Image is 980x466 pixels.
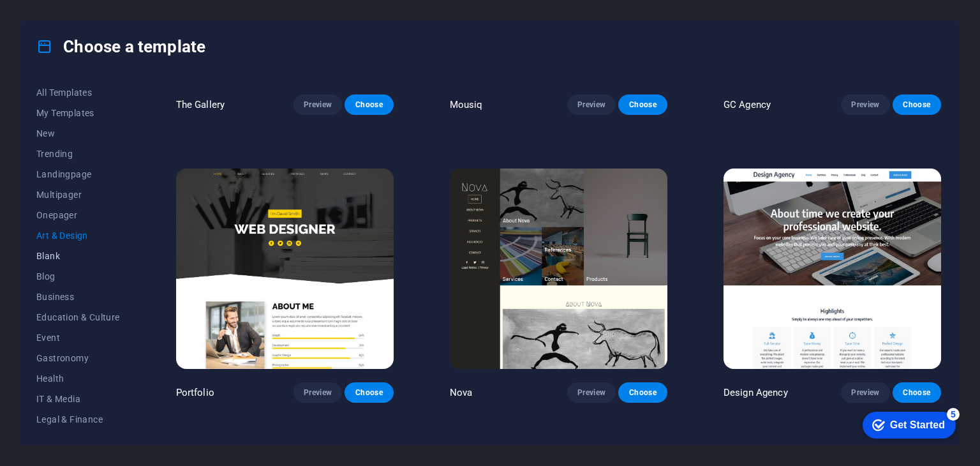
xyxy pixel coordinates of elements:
[36,353,120,363] span: Gastronomy
[36,164,120,184] button: Landingpage
[36,389,120,409] button: IT & Media
[618,382,667,403] button: Choose
[10,6,103,33] div: Get Started 5 items remaining, 0% complete
[36,312,120,322] span: Education & Culture
[36,251,120,261] span: Blank
[567,94,616,115] button: Preview
[36,292,120,302] span: Business
[36,368,120,389] button: Health
[94,3,107,15] div: 5
[36,103,120,123] button: My Templates
[345,382,393,403] button: Choose
[36,409,120,430] button: Legal & Finance
[176,386,214,399] p: Portfolio
[36,394,120,404] span: IT & Media
[36,184,120,205] button: Multipager
[36,271,120,282] span: Blog
[577,100,605,110] span: Preview
[36,190,120,200] span: Multipager
[618,94,667,115] button: Choose
[176,169,394,369] img: Portfolio
[304,387,332,398] span: Preview
[355,387,383,398] span: Choose
[36,144,120,164] button: Trending
[450,386,473,399] p: Nova
[36,373,120,384] span: Health
[293,382,342,403] button: Preview
[450,169,667,369] img: Nova
[36,307,120,327] button: Education & Culture
[36,87,120,98] span: All Templates
[36,149,120,159] span: Trending
[36,123,120,144] button: New
[36,225,120,246] button: Art & Design
[577,387,605,398] span: Preview
[841,382,889,403] button: Preview
[851,387,879,398] span: Preview
[893,382,941,403] button: Choose
[304,100,332,110] span: Preview
[176,98,225,111] p: The Gallery
[903,100,931,110] span: Choose
[36,210,120,220] span: Onepager
[36,266,120,287] button: Blog
[293,94,342,115] button: Preview
[36,169,120,179] span: Landingpage
[724,386,788,399] p: Design Agency
[36,205,120,225] button: Onepager
[36,287,120,307] button: Business
[36,327,120,348] button: Event
[345,94,393,115] button: Choose
[36,128,120,139] span: New
[841,94,889,115] button: Preview
[36,333,120,343] span: Event
[355,100,383,110] span: Choose
[628,100,657,110] span: Choose
[36,230,120,241] span: Art & Design
[567,382,616,403] button: Preview
[36,246,120,266] button: Blank
[851,100,879,110] span: Preview
[628,387,657,398] span: Choose
[36,36,205,57] h4: Choose a template
[36,82,120,103] button: All Templates
[724,169,941,369] img: Design Agency
[724,98,771,111] p: GC Agency
[450,98,483,111] p: Mousiq
[36,414,120,425] span: Legal & Finance
[36,348,120,368] button: Gastronomy
[893,94,941,115] button: Choose
[38,14,93,26] div: Get Started
[36,108,120,118] span: My Templates
[903,387,931,398] span: Choose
